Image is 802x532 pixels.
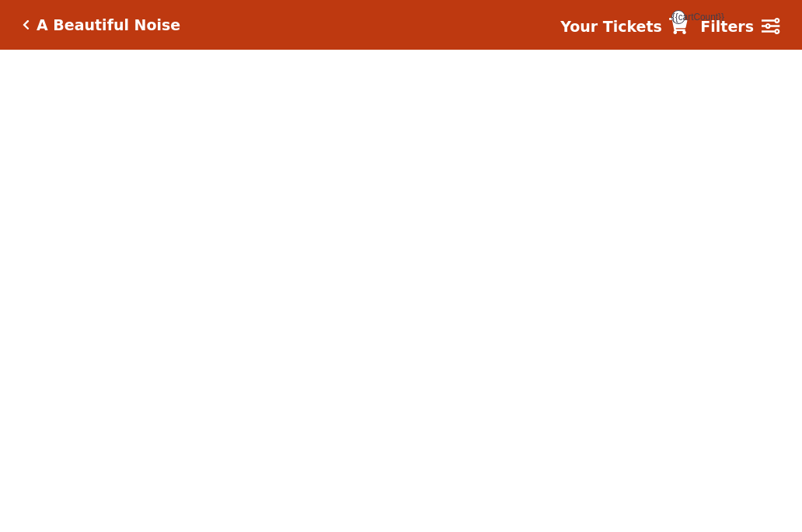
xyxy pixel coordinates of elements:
[671,10,685,24] span: {{cartCount}}
[37,16,180,34] h5: A Beautiful Noise
[560,18,662,35] strong: Your Tickets
[23,19,30,30] a: Click here to go back to filters
[700,18,754,35] strong: Filters
[560,16,688,38] a: Your Tickets {{cartCount}}
[700,16,779,38] a: Filters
